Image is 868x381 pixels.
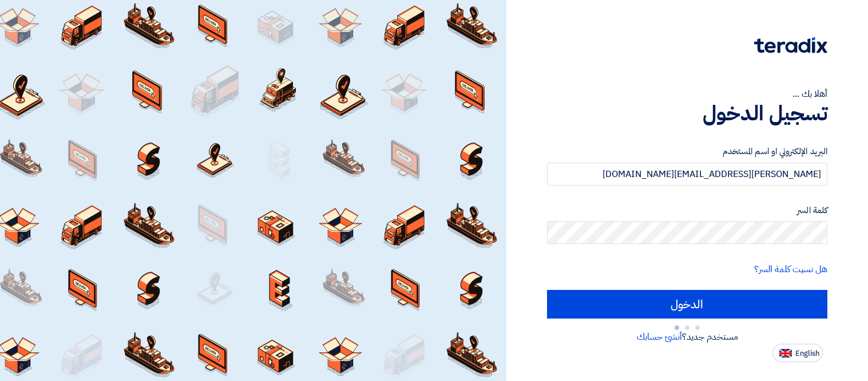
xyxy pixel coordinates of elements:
input: الدخول [547,290,827,319]
a: أنشئ حسابك [637,330,682,344]
label: البريد الإلكتروني او اسم المستخدم [547,145,827,158]
div: أهلا بك ... [547,87,827,101]
img: en-US.png [779,349,792,358]
img: Teradix logo [754,37,827,53]
button: English [772,344,823,362]
a: هل نسيت كلمة السر؟ [754,262,827,276]
label: كلمة السر [547,204,827,217]
div: مستخدم جديد؟ [547,330,827,344]
span: English [795,349,819,358]
input: أدخل بريد العمل الإلكتروني او اسم المستخدم الخاص بك ... [547,163,827,186]
h1: تسجيل الدخول [547,101,827,126]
